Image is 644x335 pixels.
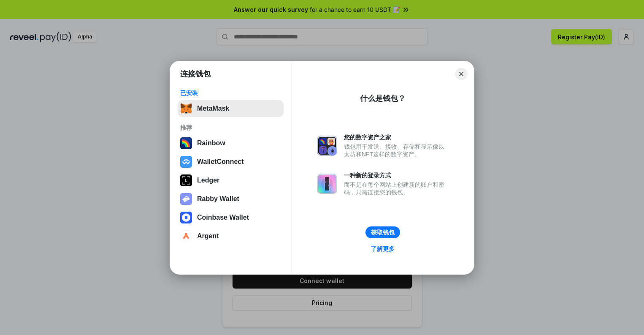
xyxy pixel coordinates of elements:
img: svg+xml,%3Csvg%20xmlns%3D%22http%3A%2F%2Fwww.w3.org%2F2000%2Fsvg%22%20fill%3D%22none%22%20viewBox... [180,193,192,205]
div: 已安装 [180,89,281,97]
div: 一种新的登录方式 [344,172,449,179]
div: 而不是在每个网站上创建新的账户和密码，只需连接您的钱包。 [344,181,449,196]
img: svg+xml,%3Csvg%20width%3D%2228%22%20height%3D%2228%22%20viewBox%3D%220%200%2028%2028%22%20fill%3D... [180,230,192,242]
button: Argent [178,228,284,245]
h1: 连接钱包 [180,69,211,79]
div: Ledger [197,177,219,184]
div: Coinbase Wallet [197,214,249,221]
button: WalletConnect [178,153,284,170]
div: 什么是钱包？ [360,93,406,103]
button: Coinbase Wallet [178,209,284,226]
div: WalletConnect [197,158,244,166]
img: svg+xml,%3Csvg%20xmlns%3D%22http%3A%2F%2Fwww.w3.org%2F2000%2Fsvg%22%20fill%3D%22none%22%20viewBox... [317,174,337,194]
img: svg+xml,%3Csvg%20width%3D%22120%22%20height%3D%22120%22%20viewBox%3D%220%200%20120%20120%22%20fil... [180,137,192,149]
div: Argent [197,232,219,240]
button: 获取钱包 [365,226,400,238]
img: svg+xml,%3Csvg%20xmlns%3D%22http%3A%2F%2Fwww.w3.org%2F2000%2Fsvg%22%20width%3D%2228%22%20height%3... [180,174,192,186]
div: 您的数字资产之家 [344,133,449,141]
div: Rainbow [197,139,225,147]
div: 钱包用于发送、接收、存储和显示像以太坊和NFT这样的数字资产。 [344,143,449,158]
img: svg+xml,%3Csvg%20fill%3D%22none%22%20height%3D%2233%22%20viewBox%3D%220%200%2035%2033%22%20width%... [180,103,192,114]
div: Rabby Wallet [197,195,239,203]
a: 了解更多 [366,243,400,254]
button: Rabby Wallet [178,191,284,207]
div: 获取钱包 [371,229,395,236]
img: svg+xml,%3Csvg%20width%3D%2228%22%20height%3D%2228%22%20viewBox%3D%220%200%2028%2028%22%20fill%3D... [180,212,192,223]
button: MetaMask [178,100,284,117]
img: svg+xml,%3Csvg%20width%3D%2228%22%20height%3D%2228%22%20viewBox%3D%220%200%2028%2028%22%20fill%3D... [180,156,192,168]
div: MetaMask [197,105,229,112]
img: svg+xml,%3Csvg%20xmlns%3D%22http%3A%2F%2Fwww.w3.org%2F2000%2Fsvg%22%20fill%3D%22none%22%20viewBox... [317,136,337,156]
div: 了解更多 [371,245,395,253]
div: 推荐 [180,124,281,131]
button: Rainbow [178,135,284,152]
button: Close [455,68,467,80]
button: Ledger [178,172,284,189]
